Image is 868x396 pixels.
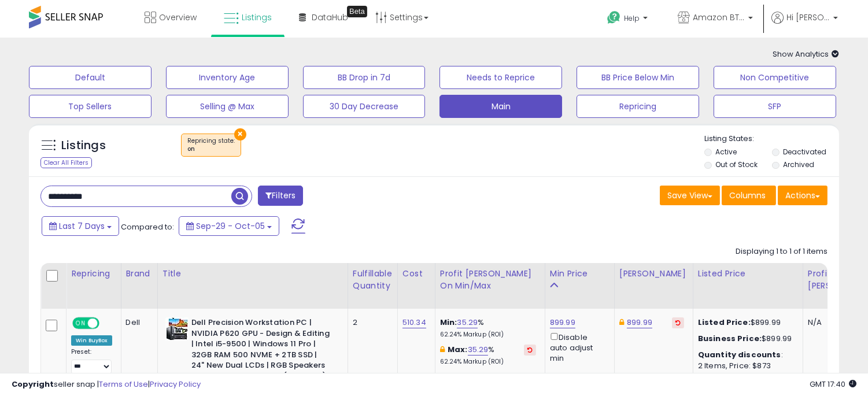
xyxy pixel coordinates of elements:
[698,268,798,280] div: Listed Price
[786,12,830,23] span: Hi [PERSON_NAME]
[59,220,105,232] span: Last 7 Days
[40,157,92,168] div: Clear All Filters
[619,268,688,280] div: [PERSON_NAME]
[61,138,106,154] h5: Listings
[312,12,348,23] span: DataHub
[468,344,489,356] a: 35.29
[783,147,826,157] label: Deactivated
[714,66,836,89] button: Non Competitive
[303,66,426,89] button: BB Drop in 7d
[29,95,152,118] button: Top Sellers
[715,160,758,169] label: Out of Stock
[439,66,562,89] button: Needs to Reprice
[598,2,659,38] a: Help
[71,348,112,374] div: Preset:
[71,335,112,346] div: Win BuyBox
[624,13,640,23] span: Help
[126,268,153,280] div: Brand
[778,186,828,205] button: Actions
[660,186,720,205] button: Save View
[440,331,536,339] p: 62.24% Markup (ROI)
[698,333,762,344] b: Business Price:
[722,186,776,205] button: Columns
[440,317,457,328] b: Min:
[258,186,303,206] button: Filters
[12,379,201,390] div: seller snap | |
[440,268,540,292] div: Profit [PERSON_NAME] on Min/Max
[698,349,781,360] b: Quantity discounts
[440,345,536,366] div: %
[704,134,839,145] p: Listing States:
[187,136,235,154] span: Repricing state :
[121,221,174,232] span: Compared to:
[577,66,699,89] button: BB Price Below Min
[402,268,430,280] div: Cost
[810,379,856,390] span: 2025-10-13 17:40 GMT
[693,12,745,23] span: Amazon BTG
[457,317,478,328] a: 35.29
[353,268,393,292] div: Fulfillable Quantity
[347,6,367,17] div: Tooltip anchor
[715,147,737,157] label: Active
[71,268,116,280] div: Repricing
[99,379,148,390] a: Terms of Use
[234,128,246,140] button: ×
[73,319,88,328] span: ON
[698,317,794,328] div: $899.99
[698,350,794,360] div: :
[126,317,149,328] div: Dell
[440,358,536,366] p: 62.24% Markup (ROI)
[714,95,836,118] button: SFP
[448,344,468,355] b: Max:
[607,10,621,25] i: Get Help
[166,95,289,118] button: Selling @ Max
[402,317,426,328] a: 510.34
[698,361,794,371] div: 2 Items, Price: $873
[179,216,279,236] button: Sep-29 - Oct-05
[166,66,289,89] button: Inventory Age
[550,331,605,364] div: Disable auto adjust min
[191,317,332,384] b: Dell Precision Workstation PC | NVIDIA P620 GPU - Design & Editing | Intel i5-9500 | Windows 11 P...
[729,190,766,201] span: Columns
[439,95,562,118] button: Main
[550,317,575,328] a: 899.99
[783,160,814,169] label: Archived
[577,95,699,118] button: Repricing
[771,12,838,38] a: Hi [PERSON_NAME]
[196,220,265,232] span: Sep-29 - Oct-05
[303,95,426,118] button: 30 Day Decrease
[353,317,389,328] div: 2
[42,216,119,236] button: Last 7 Days
[12,379,54,390] strong: Copyright
[550,268,610,280] div: Min Price
[435,263,545,309] th: The percentage added to the cost of goods (COGS) that forms the calculator for Min & Max prices.
[29,66,152,89] button: Default
[773,49,839,60] span: Show Analytics
[627,317,652,328] a: 899.99
[165,317,189,341] img: 51iu94VfJIL._SL40_.jpg
[736,246,828,257] div: Displaying 1 to 1 of 1 items
[98,319,116,328] span: OFF
[187,145,235,153] div: on
[698,317,751,328] b: Listed Price:
[242,12,272,23] span: Listings
[698,334,794,344] div: $899.99
[440,317,536,339] div: %
[162,268,343,280] div: Title
[150,379,201,390] a: Privacy Policy
[159,12,197,23] span: Overview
